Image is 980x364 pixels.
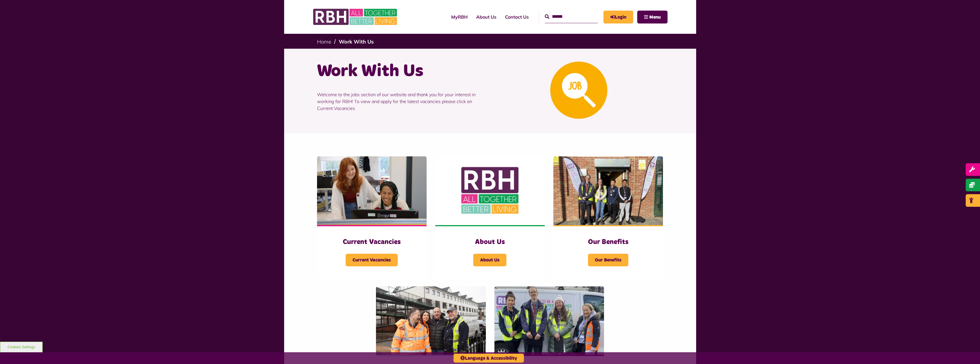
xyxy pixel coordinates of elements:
img: Looking For A Job [550,62,607,119]
img: RBH [313,6,399,28]
a: Work With Us [339,38,374,45]
a: About Us [472,9,501,25]
h3: Current Vacancies [328,238,415,247]
span: Our Benefits [588,254,628,266]
span: About Us [473,254,506,266]
a: MyRBH [603,11,633,23]
img: RBH Logo Social Media 480X360 (1) [435,156,545,225]
iframe: Netcall Web Assistant for live chat [954,338,980,364]
a: About Us About Us [435,156,545,278]
a: Current Vacancies Current Vacancies [317,156,427,278]
a: Home [317,38,331,45]
p: Welcome to the jobs section of our website and thank you for your interest in working for RBH! To... [317,82,486,120]
h3: Our Benefits [565,238,652,247]
a: MyRBH [447,9,472,25]
a: Contact Us [501,9,533,25]
span: Menu [649,15,661,19]
button: Language & Accessibility [454,354,524,363]
a: Our Benefits Our Benefits [553,156,663,278]
h1: Work With Us [317,60,486,82]
span: Current Vacancies [346,254,398,266]
img: Dropinfreehold2 [553,156,663,225]
img: SAZMEDIA RBH 21FEB24 46 [376,286,486,355]
h3: About Us [447,238,533,247]
img: 391760240 1590016381793435 2179504426197536539 N [494,286,604,355]
button: Navigation [637,11,668,23]
img: IMG 1470 [317,156,427,225]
